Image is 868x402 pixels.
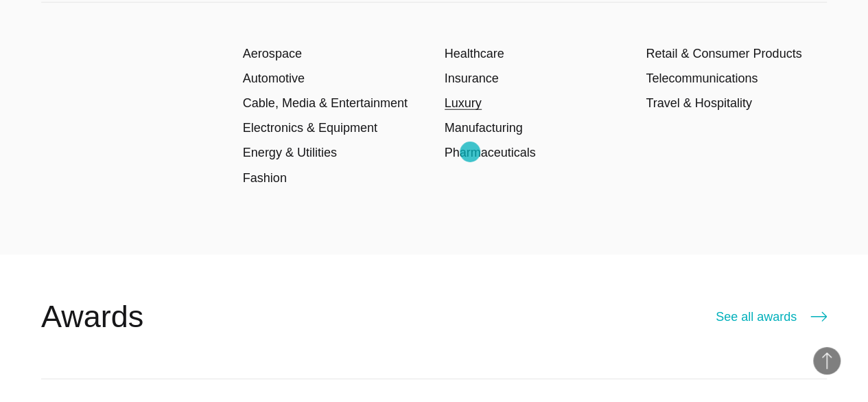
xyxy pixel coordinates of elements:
button: Back to Top [813,347,841,375]
a: Pharmaceuticals [445,146,536,159]
a: See all awards [716,307,827,326]
h2: Awards [41,296,143,337]
a: Retail & Consumer Products [646,47,801,60]
a: Fashion [243,171,287,185]
a: Manufacturing [445,121,523,135]
a: Insurance [445,71,499,85]
a: Energy & Utilities [243,146,337,159]
a: Telecommunications [646,71,758,85]
a: Automotive [243,71,305,85]
a: Healthcare [445,47,504,60]
a: Luxury [445,96,482,110]
a: Travel & Hospitality [646,96,751,110]
a: Aerospace [243,47,302,60]
a: Cable, Media & Entertainment [243,96,408,110]
a: Electronics & Equipment [243,121,377,135]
